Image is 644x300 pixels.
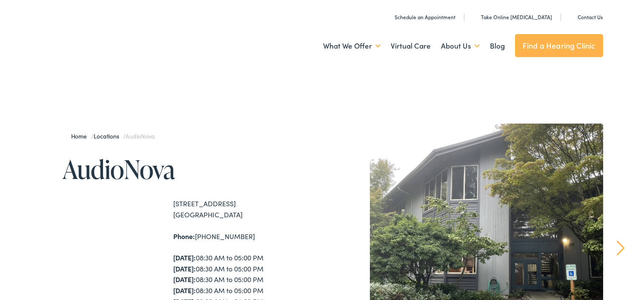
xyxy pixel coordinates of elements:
strong: [DATE]: [173,274,196,284]
a: Locations [94,132,123,140]
img: utility icon [472,13,478,21]
h1: AudioNova [63,155,322,183]
a: Contact Us [568,13,603,20]
a: Blog [490,30,505,62]
strong: [DATE]: [173,264,196,273]
a: Home [71,132,91,140]
a: Schedule an Appointment [385,13,455,20]
a: Virtual Care [391,30,431,62]
span: AudioNova [126,132,155,140]
a: Find a Hearing Clinic [515,34,603,57]
a: What We Offer [323,30,381,62]
a: Next [616,240,624,256]
img: utility icon [568,13,574,21]
a: Take Online [MEDICAL_DATA] [472,13,552,20]
strong: [DATE]: [173,253,196,262]
a: About Us [441,30,480,62]
div: [PHONE_NUMBER] [173,231,322,242]
div: [STREET_ADDRESS] [GEOGRAPHIC_DATA] [173,198,322,220]
span: / / [71,132,155,140]
strong: Phone: [173,231,195,241]
img: utility icon [385,13,391,21]
strong: [DATE]: [173,286,196,295]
